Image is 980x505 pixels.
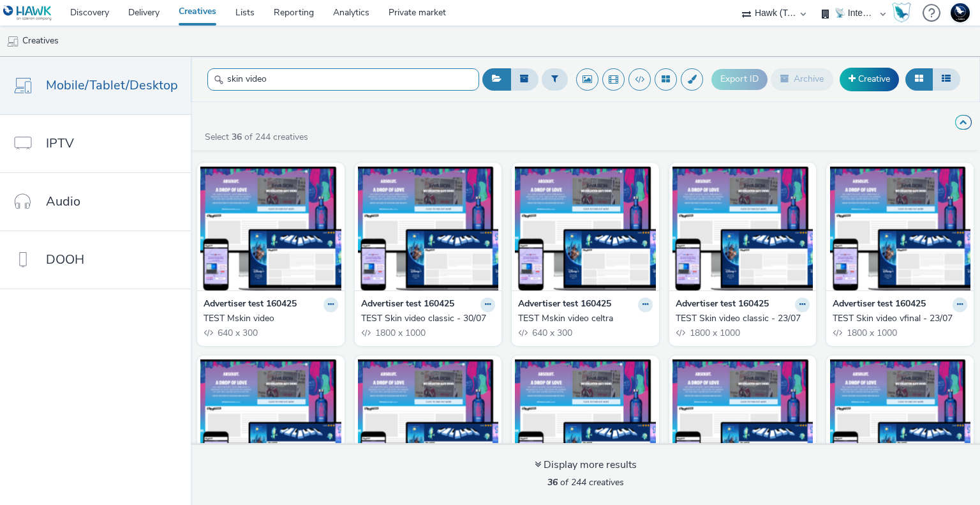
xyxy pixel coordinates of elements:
img: TEST Mskin video Celtra visual [672,359,813,483]
img: TEST Skin video Celtra responsive visual [358,359,499,483]
span: IPTV [46,134,74,153]
strong: 36 [232,131,242,143]
button: Grid [905,68,933,90]
img: TEST Mskin video celtra visual [515,166,656,290]
img: TEST Skin video classic - 30/07 visual [358,166,499,290]
img: TEST Skin video Celtra - Police old responsive visual [200,359,341,483]
div: TEST Mskin video [204,312,333,325]
a: TEST Skin video vfinal - 23/07 [833,312,967,325]
strong: Advertiser test 160425 [361,298,454,312]
strong: Advertiser test 160425 [204,298,297,312]
div: TEST Skin video classic - 23/07 [676,312,805,325]
span: DOOH [46,250,84,269]
span: 640 x 300 [216,327,258,339]
img: Support Hawk [951,3,970,22]
a: Hawk Academy [892,3,916,23]
span: 1800 x 1000 [688,327,740,339]
a: TEST Mskin video [204,312,338,325]
img: TEST Skin video vfinal - 23/07 visual [829,166,970,290]
strong: Advertiser test 160425 [676,298,769,312]
span: 1800 x 1000 [374,327,426,339]
a: TEST Skin video classic - 23/07 [676,312,810,325]
div: TEST Skin video classic - 30/07 [361,312,491,325]
img: TEST Skin video vfinal visual [829,359,970,483]
a: TEST Skin video classic - 30/07 [361,312,496,325]
span: of 244 creatives [547,476,624,488]
span: Audio [46,192,80,211]
div: Display more results [535,458,637,472]
div: TEST Skin video vfinal - 23/07 [833,312,962,325]
span: Mobile/Tablet/Desktop [46,76,178,94]
strong: Advertiser test 160425 [833,298,926,312]
input: Search... [207,68,479,91]
span: 640 x 300 [531,327,572,339]
a: Select of 244 creatives [204,131,313,143]
img: undefined Logo [3,5,52,21]
img: TEST Mskin video visual [200,166,341,290]
a: TEST Mskin video celtra [518,312,653,325]
span: 1800 x 1000 [845,327,897,339]
img: TEST Skin video classic - 23/07 visual [672,166,813,290]
div: TEST Mskin video celtra [518,312,648,325]
button: Export ID [711,69,768,89]
img: TEST Skin video Celtra visual [515,359,656,483]
strong: 36 [547,476,558,488]
button: Table [932,68,960,90]
img: Hawk Academy [892,3,911,23]
button: Archive [771,68,833,90]
img: mobile [6,35,19,48]
a: Creative [840,68,899,91]
strong: Advertiser test 160425 [518,298,611,312]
